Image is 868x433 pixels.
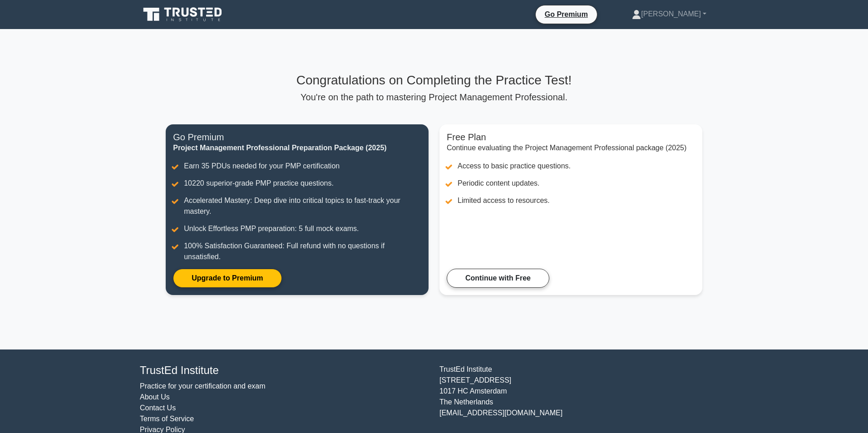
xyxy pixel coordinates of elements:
a: About Us [140,393,170,401]
h3: Congratulations on Completing the Practice Test! [166,73,702,88]
a: Contact Us [140,404,176,412]
p: You're on the path to mastering Project Management Professional. [166,92,702,103]
a: Go Premium [539,9,593,20]
h4: TrustEd Institute [140,364,429,377]
a: Terms of Service [140,415,194,423]
a: Practice for your certification and exam [140,382,266,390]
a: Upgrade to Premium [173,269,281,288]
a: [PERSON_NAME] [610,5,728,23]
a: Continue with Free [447,269,549,288]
